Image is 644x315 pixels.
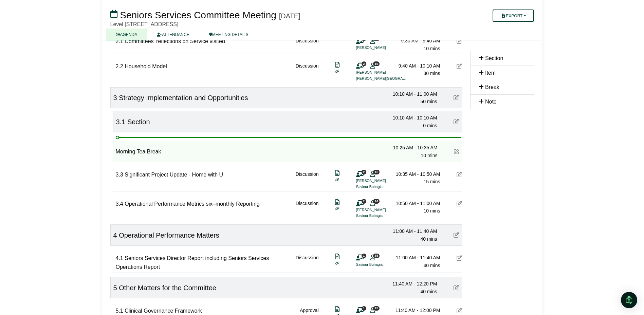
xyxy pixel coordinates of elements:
a: MEETING DETAILS [199,29,258,40]
span: 15 [373,254,380,258]
span: Note [485,99,497,105]
div: 9:40 AM - 10:10 AM [393,62,440,70]
div: Open Intercom Messenger [621,292,637,308]
span: 3.4 [116,201,123,207]
button: Export [493,10,534,22]
span: 15 [373,306,380,311]
span: Level [STREET_ADDRESS] [110,21,179,27]
span: 1 [362,306,366,311]
span: Item [485,70,496,76]
div: 10:10 AM - 11:00 AM [390,90,437,98]
div: 10:35 AM - 10:50 AM [393,170,440,178]
span: 2 [362,199,366,203]
li: Saviour Buhagiar [356,262,407,267]
span: 30 mins [423,71,440,76]
div: Discussion [296,170,319,190]
li: [PERSON_NAME][GEOGRAPHIC_DATA] [356,76,407,81]
div: [DATE] [279,12,300,20]
span: 40 mins [423,263,440,268]
span: Significant Project Update - Home with U [125,172,223,178]
span: Seniors Services Committee Meeting [120,10,276,20]
div: Discussion [296,37,319,52]
span: Section [127,118,150,126]
span: 50 mins [420,99,437,104]
span: 4.1 [116,255,123,261]
div: 10:10 AM - 10:10 AM [390,114,437,122]
div: 11:00 AM - 11:40 AM [393,254,440,261]
span: Other Matters for the Committee [119,284,216,292]
li: [PERSON_NAME] [356,45,407,51]
span: Strategy Implementation and Opportunities [119,94,248,101]
span: Household Model [125,63,167,69]
span: Seniors Services Director Report including Seniors Services Operations Report [116,255,269,270]
span: 5.1 [116,308,123,314]
span: 10 mins [423,208,440,214]
span: 15 mins [423,179,440,184]
span: 0 mins [423,123,437,128]
span: Morning Tea Break [116,149,161,154]
li: [PERSON_NAME] [356,178,407,184]
span: 3.3 [116,172,123,178]
span: 10 mins [421,153,437,158]
div: Discussion [296,62,319,81]
li: Saviour Buhagiar [356,184,407,190]
span: 2.2 [116,63,123,69]
span: 3 [113,94,117,101]
span: 10 mins [423,46,440,51]
div: 10:25 AM - 10:35 AM [390,144,438,151]
div: 9:30 AM - 9:40 AM [393,37,440,44]
span: Operational Performance Metrics six–monthly Reporting [125,201,260,207]
span: 15 [373,170,380,174]
div: Discussion [296,200,319,219]
div: 10:50 AM - 11:00 AM [393,200,440,207]
span: 2 [362,170,366,174]
a: AGENDA [106,29,147,40]
span: 3.1 [116,118,126,126]
span: 2 [362,61,366,66]
a: ATTENDANCE [147,29,199,40]
li: Saviour Buhagiar [356,213,407,219]
span: 2.1 [116,38,123,44]
span: 14 [373,199,380,203]
div: 11:00 AM - 11:40 AM [390,227,437,235]
span: Clinical Governance Framework [125,308,202,314]
span: Operational Performance Matters [119,231,219,239]
span: 4 [113,231,117,239]
span: 1 [362,254,366,258]
span: 15 [373,61,380,66]
li: [PERSON_NAME] [356,70,407,75]
span: Break [485,84,499,90]
div: 11:40 AM - 12:00 PM [393,307,440,314]
div: Discussion [296,254,319,271]
li: [PERSON_NAME] [356,207,407,213]
span: 5 [113,284,117,292]
span: 40 mins [420,289,437,294]
span: Section [485,55,503,61]
span: 40 mins [420,236,437,242]
div: 11:40 AM - 12:20 PM [390,280,437,288]
span: Committees' reflections on Service visited [125,38,225,44]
